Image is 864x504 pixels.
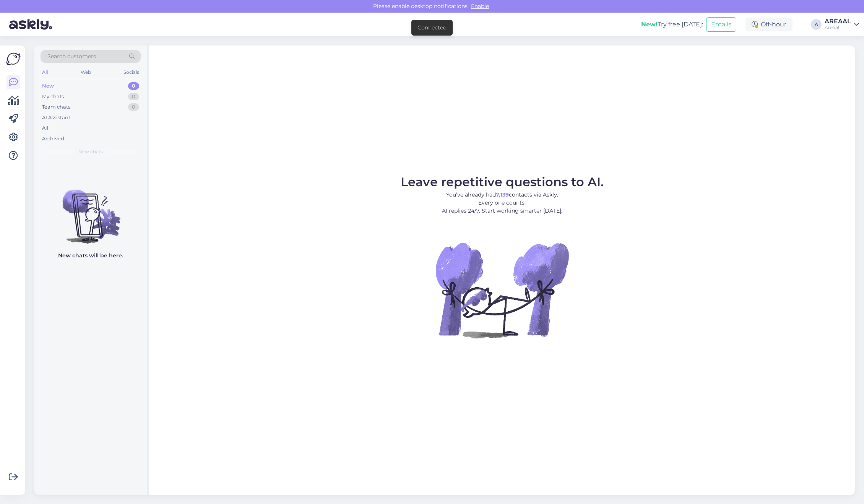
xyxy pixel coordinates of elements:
[496,191,509,198] b: 7,139
[825,24,851,31] div: Areaal
[433,221,571,359] img: No Chat active
[58,252,123,260] p: New chats will be here.
[417,24,447,32] div: Connected
[825,18,859,31] a: AREAALAreaal
[401,174,604,189] span: Leave repetitive questions to AI.
[34,176,147,245] img: No chats
[641,21,658,28] b: New!
[42,135,64,143] div: Archived
[401,191,604,215] p: You’ve already had contacts via Askly. Every one counts. AI replies 24/7. Start working smarter [...
[42,82,54,90] div: New
[706,17,736,32] button: Emails
[78,148,103,155] span: New chats
[469,3,491,10] span: Enable
[811,19,822,30] div: A
[42,114,70,122] div: AI Assistant
[641,20,703,29] div: Try free [DATE]:
[41,67,49,77] div: All
[42,93,64,101] div: My chats
[745,18,793,31] div: Off-hour
[128,82,139,90] div: 0
[128,103,139,111] div: 0
[42,124,49,132] div: All
[128,93,139,101] div: 0
[6,52,21,66] img: Askly Logo
[79,67,93,77] div: Web
[122,67,141,77] div: Socials
[42,103,70,111] div: Team chats
[825,18,851,24] div: AREAAL
[47,52,96,60] span: Search customers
